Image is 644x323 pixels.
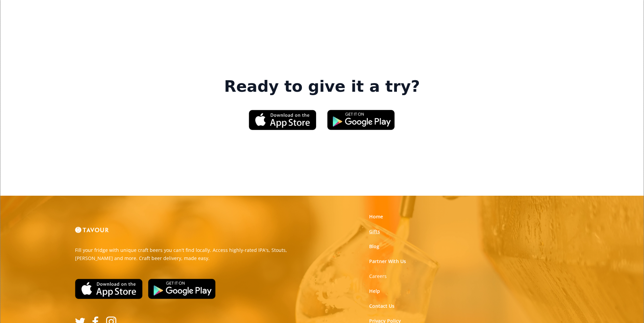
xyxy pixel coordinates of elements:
a: Home [369,213,383,220]
p: Fill your fridge with unique craft beers you can't find locally. Access highly-rated IPA's, Stout... [75,246,317,262]
a: Help [369,288,380,295]
strong: Ready to give it a try? [224,77,420,96]
a: Partner With Us [369,258,406,265]
a: Careers [369,273,387,280]
a: Blog [369,243,379,250]
strong: Careers [369,273,387,279]
a: Gifts [369,228,380,235]
a: Contact Us [369,303,395,309]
